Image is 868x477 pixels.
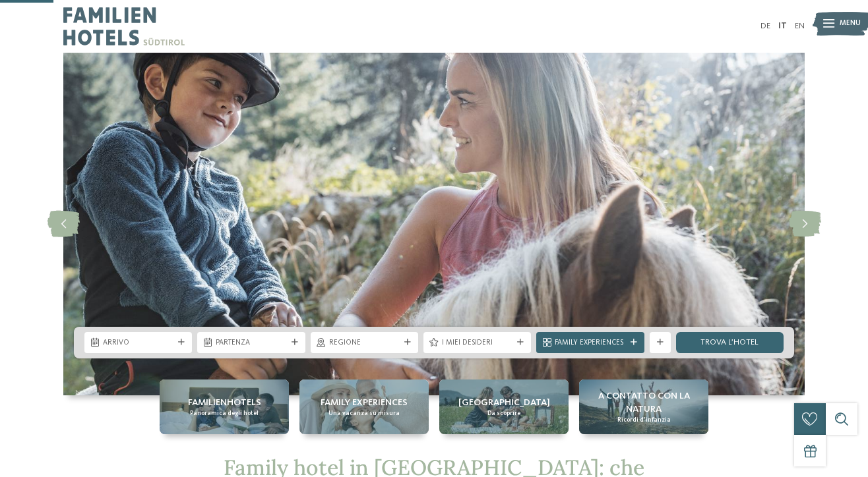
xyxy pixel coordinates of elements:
[617,416,671,424] span: Ricordi d’infanzia
[216,338,286,349] span: Partenza
[676,332,784,353] a: trova l’hotel
[442,338,512,349] span: I miei desideri
[458,396,550,409] span: [GEOGRAPHIC_DATA]
[584,389,703,416] span: A contatto con la natura
[63,53,805,395] img: Family hotel in Trentino Alto Adige: la vacanza ideale per grandi e piccini
[840,18,861,29] span: Menu
[188,396,261,409] span: Familienhotels
[321,396,408,409] span: Family experiences
[329,338,400,349] span: Regione
[487,409,520,418] span: Da scoprire
[439,379,569,434] a: Family hotel in Trentino Alto Adige: la vacanza ideale per grandi e piccini [GEOGRAPHIC_DATA] Da ...
[760,22,770,30] a: DE
[299,379,429,434] a: Family hotel in Trentino Alto Adige: la vacanza ideale per grandi e piccini Family experiences Un...
[778,22,787,30] a: IT
[160,379,289,434] a: Family hotel in Trentino Alto Adige: la vacanza ideale per grandi e piccini Familienhotels Panora...
[579,379,708,434] a: Family hotel in Trentino Alto Adige: la vacanza ideale per grandi e piccini A contatto con la nat...
[328,409,400,418] span: Una vacanza su misura
[190,409,259,418] span: Panoramica degli hotel
[555,338,625,349] span: Family Experiences
[795,22,805,30] a: EN
[103,338,173,349] span: Arrivo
